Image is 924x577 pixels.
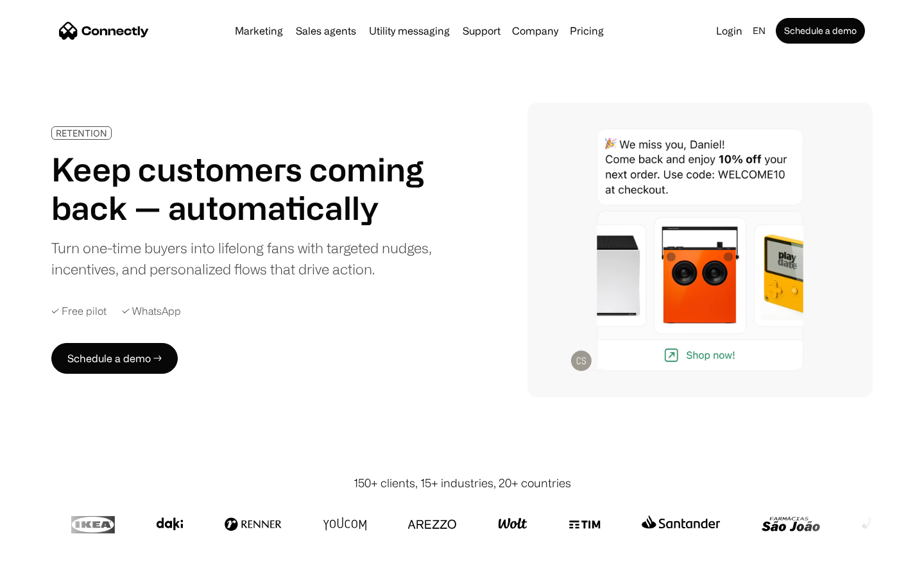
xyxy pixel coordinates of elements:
[51,343,178,374] a: Schedule a demo →
[51,305,107,317] div: ✓ Free pilot
[458,26,506,36] a: Support
[26,555,77,573] ul: Language list
[230,26,288,36] a: Marketing
[122,305,181,317] div: ✓ WhatsApp
[512,22,558,40] div: Company
[291,26,361,36] a: Sales agents
[354,474,571,492] div: 150+ clients, 15+ industries, 20+ countries
[59,21,149,40] a: home
[565,26,609,36] a: Pricing
[56,128,107,138] div: RETENTION
[364,26,455,36] a: Utility messaging
[13,553,77,573] aside: Language selected: English
[51,237,441,280] div: Turn one-time buyers into lifelong fans with targeted nudges, incentives, and personalized flows ...
[748,22,773,40] div: en
[508,22,562,40] div: Company
[51,150,441,227] h1: Keep customers coming back — automatically
[711,22,748,40] a: Login
[753,22,766,40] div: en
[776,18,865,44] a: Schedule a demo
